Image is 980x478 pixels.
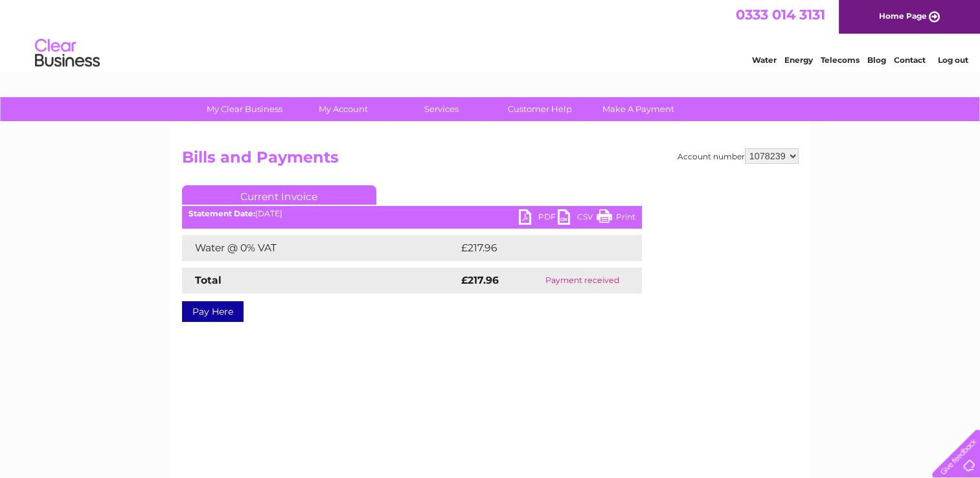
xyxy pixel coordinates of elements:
a: Make A Payment [585,97,692,121]
div: Clear Business is a trading name of Verastar Limited (registered in [GEOGRAPHIC_DATA] No. 3667643... [185,7,797,63]
strong: £217.96 [461,274,499,286]
a: My Account [290,97,396,121]
a: 0333 014 3131 [736,6,825,23]
a: Energy [784,55,813,65]
b: Statement Date: [188,209,255,218]
a: Blog [867,55,886,65]
a: CSV [558,209,597,228]
div: Account number [678,148,799,164]
a: Print [597,209,635,228]
a: PDF [519,209,558,228]
td: Payment received [523,267,641,293]
td: Water @ 0% VAT [182,235,458,261]
a: Contact [894,55,926,65]
a: My Clear Business [191,97,298,121]
a: Pay Here [182,301,244,322]
td: £217.96 [458,235,618,261]
a: Current Invoice [182,185,376,205]
a: Customer Help [486,97,593,121]
strong: Total [195,274,222,286]
a: Services [388,97,495,121]
div: [DATE] [182,209,642,218]
a: Telecoms [821,55,860,65]
a: Log out [937,55,968,65]
a: Water [752,55,777,65]
h2: Bills and Payments [182,148,799,173]
img: logo.png [34,34,100,73]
